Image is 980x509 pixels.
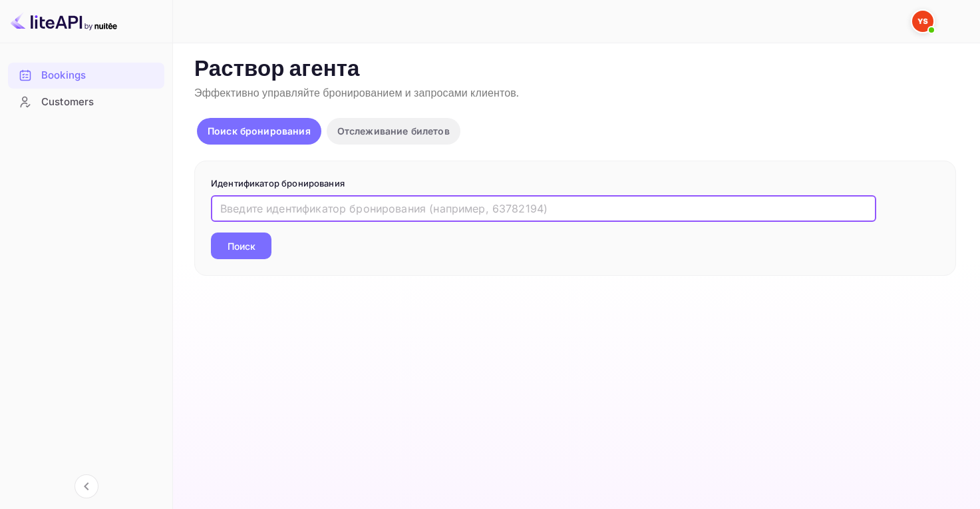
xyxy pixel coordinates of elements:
[75,474,98,498] button: Свернуть навигацию
[41,95,158,110] div: Customers
[8,63,164,87] a: Bookings
[194,87,519,101] ya-tr-span: Эффективно управляйте бронированием и запросами клиентов.
[912,11,933,32] img: Служба Поддержки Яндекса
[8,89,164,114] a: Customers
[8,63,164,89] div: Bookings
[337,125,450,137] ya-tr-span: Отслеживание билетов
[208,125,311,137] ya-tr-span: Поиск бронирования
[211,178,345,189] ya-tr-span: Идентификатор бронирования
[211,195,876,222] input: Введите идентификатор бронирования (например, 63782194)
[11,11,117,32] img: Логотип LiteAPI
[228,239,255,253] ya-tr-span: Поиск
[8,89,164,115] div: Customers
[41,68,158,83] div: Bookings
[211,233,271,259] button: Поиск
[194,55,360,84] ya-tr-span: Раствор агента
